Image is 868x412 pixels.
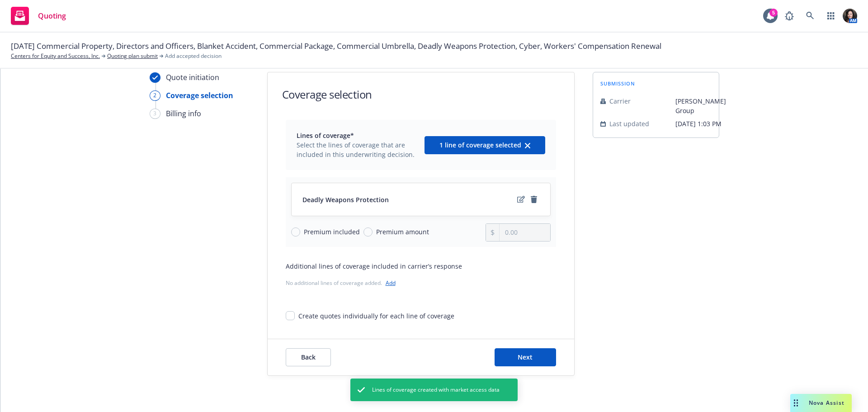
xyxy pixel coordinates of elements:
[166,108,201,119] div: Billing info
[495,348,556,366] button: Next
[609,96,631,106] span: Carrier
[166,90,233,101] div: Coverage selection
[7,3,70,28] a: Quoting
[809,399,844,407] span: Nova Assist
[38,12,66,19] span: Quoting
[790,394,852,412] button: Nova Assist
[301,353,316,361] span: Back
[609,119,649,128] span: Last updated
[675,96,726,115] span: [PERSON_NAME] Group
[286,348,331,366] button: Back
[150,109,160,119] div: 3
[166,72,219,83] div: Quote initiation
[372,386,500,394] span: Lines of coverage created with market access data
[376,227,429,237] span: Premium amount
[11,52,100,60] a: Centers for Equity and Success, Inc.
[291,227,300,237] input: Premium included
[302,195,389,204] span: Deadly Weapons Protection
[282,87,372,102] h1: Coverage selection
[386,279,396,287] a: Add
[790,394,802,412] div: Drag to move
[801,7,819,25] a: Search
[363,227,373,237] input: Premium amount
[297,131,419,140] span: Lines of coverage*
[286,278,556,288] div: No additional lines of coverage added.
[528,194,539,205] a: remove
[107,52,158,60] a: Quoting plan submit
[165,52,222,60] span: Add accepted decision
[516,194,527,205] a: edit
[439,141,521,149] span: 1 line of coverage selected
[298,311,454,321] div: Create quotes individually for each line of coverage
[304,227,360,237] span: Premium included
[297,140,419,159] span: Select the lines of coverage that are included in this underwriting decision.
[425,136,545,154] button: 1 line of coverage selectedclear selection
[822,7,840,25] a: Switch app
[769,9,778,17] div: 5
[843,9,857,23] img: photo
[675,119,726,128] span: [DATE] 1:03 PM
[518,353,533,361] span: Next
[500,224,550,241] input: 0.00
[525,143,530,148] svg: clear selection
[150,90,160,101] div: 2
[11,40,661,52] span: [DATE] Commercial Property, Directors and Officers, Blanket Accident, Commercial Package, Commerc...
[286,261,556,271] div: Additional lines of coverage included in carrier’s response
[780,7,798,25] a: Report a Bug
[600,80,635,87] span: submission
